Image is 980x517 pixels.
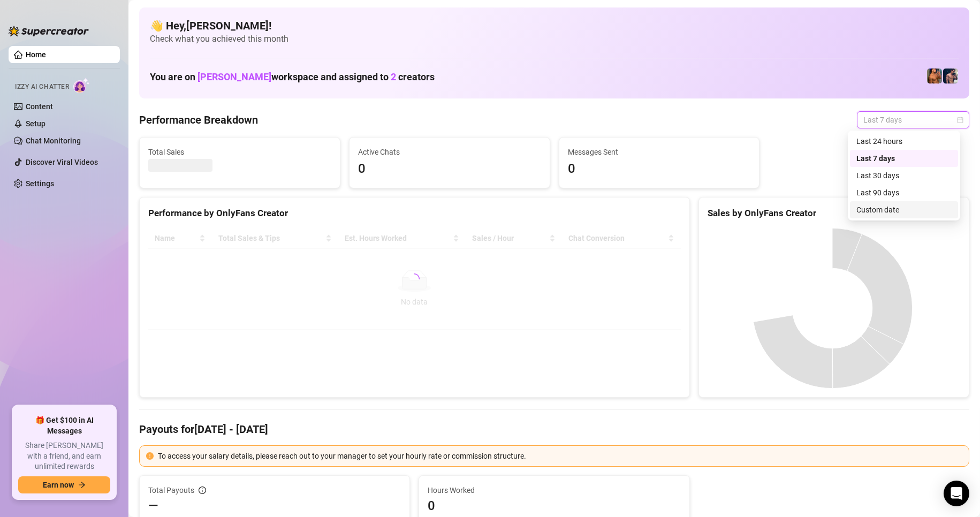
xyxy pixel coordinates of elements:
span: calendar [957,117,963,123]
span: arrow-right [78,481,86,489]
div: Last 24 hours [850,133,958,150]
div: Custom date [850,201,958,218]
span: Earn now [43,481,74,489]
span: Izzy AI Chatter [15,82,69,92]
span: 0 [568,159,751,179]
div: Last 30 days [856,170,952,181]
span: [PERSON_NAME] [197,71,271,82]
div: Last 30 days [850,167,958,184]
div: Last 90 days [856,187,952,199]
span: Check what you achieved this month [150,33,959,45]
img: logo-BBDzfeDw.svg [9,26,89,36]
div: Last 24 hours [856,135,952,147]
img: AI Chatter [73,78,90,93]
div: Last 90 days [850,184,958,201]
span: Share [PERSON_NAME] with a friend, and earn unlimited rewards [18,440,110,472]
a: Content [26,102,53,111]
img: Axel [943,69,958,83]
a: Chat Monitoring [26,136,81,145]
span: Active Chats [358,146,541,158]
div: Custom date [856,204,952,216]
h1: You are on workspace and assigned to creators [150,71,435,83]
span: Messages Sent [568,146,751,158]
span: Total Payouts [148,484,194,496]
div: To access your salary details, please reach out to your manager to set your hourly rate or commis... [158,450,962,462]
h4: Performance Breakdown [139,112,258,127]
a: Home [26,50,46,59]
span: exclamation-circle [146,452,154,460]
span: loading [407,271,422,286]
a: Discover Viral Videos [26,158,98,166]
div: Sales by OnlyFans Creator [708,206,960,221]
div: Open Intercom Messenger [944,481,969,506]
span: — [148,497,158,514]
div: Last 7 days [856,153,952,164]
span: info-circle [199,486,206,494]
span: Total Sales [148,146,331,158]
h4: 👋 Hey, [PERSON_NAME] ! [150,18,959,33]
a: Setup [26,119,45,128]
button: Earn nowarrow-right [18,476,110,493]
div: Last 7 days [850,150,958,167]
h4: Payouts for [DATE] - [DATE] [139,422,969,437]
span: 0 [428,497,680,514]
span: Last 7 days [863,112,963,128]
a: Settings [26,179,54,188]
img: JG [927,69,942,83]
div: Performance by OnlyFans Creator [148,206,681,221]
span: 🎁 Get $100 in AI Messages [18,415,110,436]
span: Hours Worked [428,484,680,496]
span: 0 [358,159,541,179]
span: 2 [391,71,396,82]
